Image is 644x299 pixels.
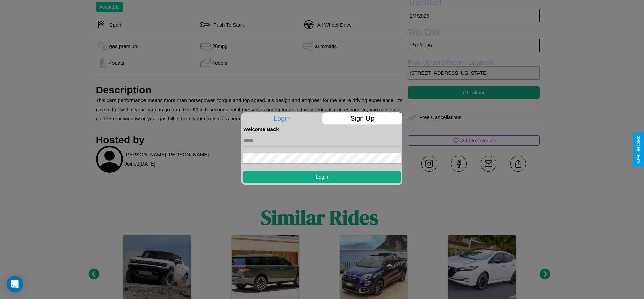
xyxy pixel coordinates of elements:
p: Login [241,112,322,124]
div: Give Feedback [636,136,641,163]
p: Sign Up [322,112,403,124]
div: Open Intercom Messenger [7,276,23,292]
h4: Welcome Back [243,126,401,132]
button: Login [243,171,401,183]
